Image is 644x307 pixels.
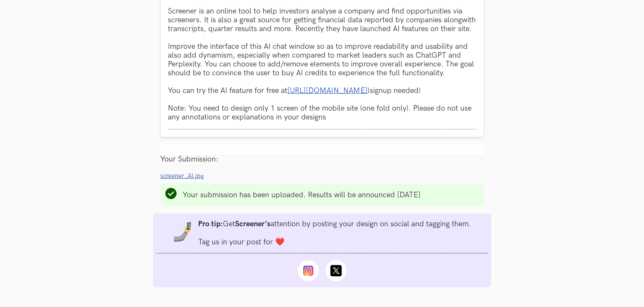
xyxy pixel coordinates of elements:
[198,220,471,246] li: Get attention by posting your design on social and tagging them. Tag us in your post for ❤️
[161,172,204,180] span: screener_AI.jpg
[173,222,193,242] img: mobile-in-hand.png
[198,220,223,228] strong: Pro tip:
[168,7,476,122] p: Screener is an online tool to help investors analyse a company and find opportunities via screene...
[161,171,209,180] a: screener_AI.jpg
[288,86,368,95] a: [URL][DOMAIN_NAME]
[161,155,484,164] div: Your Submission:
[183,191,421,199] li: Your submission has been uploaded. Results will be announced [DATE]
[235,220,270,228] strong: Screener's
